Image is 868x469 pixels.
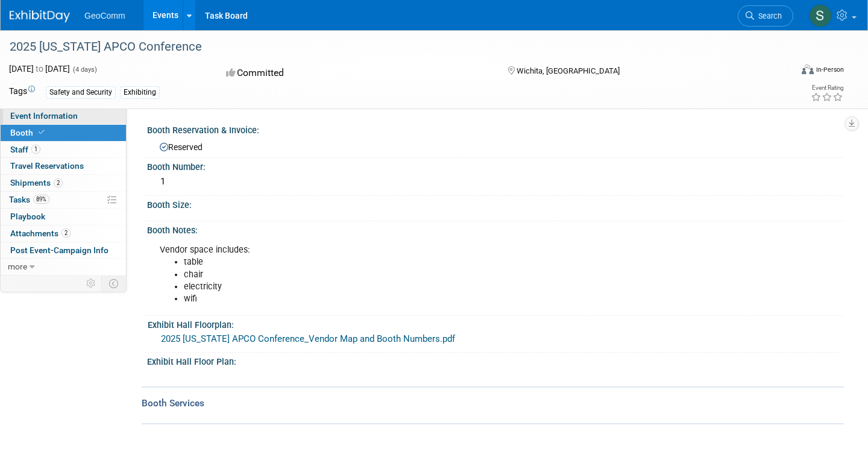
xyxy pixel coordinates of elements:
span: to [34,64,45,74]
span: Post Event-Campaign Info [10,245,108,255]
span: [DATE] [DATE] [9,64,70,74]
span: 1 [31,145,40,154]
li: wifi [184,293,701,305]
div: Vendor space includes: [151,238,708,310]
a: Booth [1,125,126,141]
a: Staff1 [1,142,126,158]
a: more [1,259,126,275]
span: Booth [10,128,47,137]
a: Post Event-Campaign Info [1,242,126,259]
td: Toggle Event Tabs [102,275,127,291]
a: 2025 [US_STATE] APCO Conference_Vendor Map and Booth Numbers.pdf [161,333,455,344]
td: Personalize Event Tab Strip [81,275,102,291]
a: Search [738,5,793,27]
span: (4 days) [72,66,97,74]
div: 1 [156,172,835,191]
div: Booth Notes: [147,221,844,236]
div: Exhibit Hall Floor Plan: [147,353,844,368]
a: Shipments2 [1,175,126,191]
span: Wichita, [GEOGRAPHIC_DATA] [517,66,620,75]
span: 2 [61,228,71,238]
div: Committed [222,63,489,84]
div: Safety and Security [46,86,116,99]
div: In-Person [816,65,844,74]
a: Playbook [1,209,126,225]
span: Search [754,11,782,20]
div: Booth Services [142,397,844,410]
div: Booth Number: [147,158,844,173]
div: Event Rating [811,85,843,91]
img: Format-Inperson.png [802,65,814,74]
div: Exhibit Hall Floorplan: [148,316,838,331]
div: Reserved [156,138,835,153]
div: Event Format [720,63,844,81]
span: 89% [33,195,49,204]
a: Event Information [1,108,126,124]
li: electricity [184,281,701,293]
div: Booth Size: [147,196,844,211]
div: 2025 [US_STATE] APCO Conference [5,36,773,58]
div: Exhibiting [120,86,160,99]
span: more [8,262,27,271]
span: Tasks [9,195,49,204]
span: Staff [10,145,40,154]
div: Booth Reservation & Invoice: [147,121,844,136]
img: Stacen Gross [809,4,832,27]
span: 2 [54,178,63,187]
a: Tasks89% [1,192,126,208]
span: Event Information [10,111,78,121]
td: Tags [9,85,35,99]
li: table [184,256,701,268]
i: Booth reservation complete [39,129,45,136]
span: Shipments [10,178,63,187]
span: GeoComm [84,11,125,20]
span: Playbook [10,212,45,221]
img: ExhibitDay [10,10,70,22]
li: chair [184,269,701,281]
a: Attachments2 [1,225,126,242]
span: Travel Reservations [10,161,84,171]
a: Travel Reservations [1,158,126,174]
span: Attachments [10,228,71,238]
